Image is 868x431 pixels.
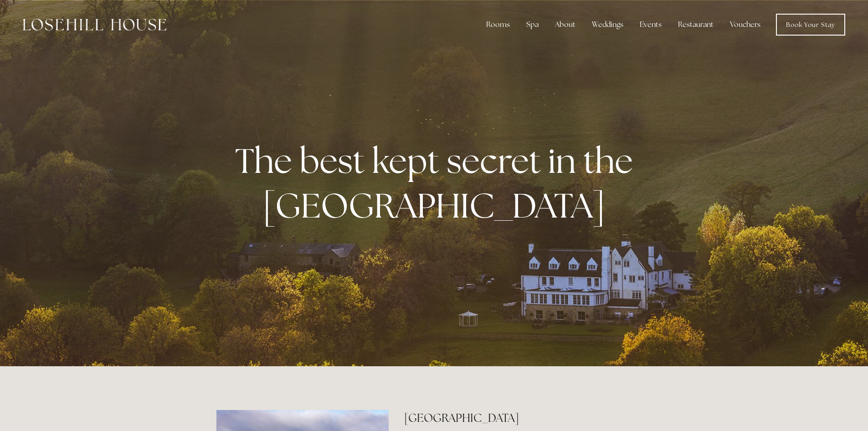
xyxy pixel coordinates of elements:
[479,16,517,34] div: Rooms
[671,16,721,34] div: Restaurant
[585,16,631,34] div: Weddings
[723,16,768,34] a: Vouchers
[548,16,583,34] div: About
[23,19,166,31] img: Losehill House
[776,14,845,36] a: Book Your Stay
[519,16,546,34] div: Spa
[632,16,669,34] div: Events
[235,138,640,228] strong: The best kept secret in the [GEOGRAPHIC_DATA]
[404,410,652,426] h2: [GEOGRAPHIC_DATA]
